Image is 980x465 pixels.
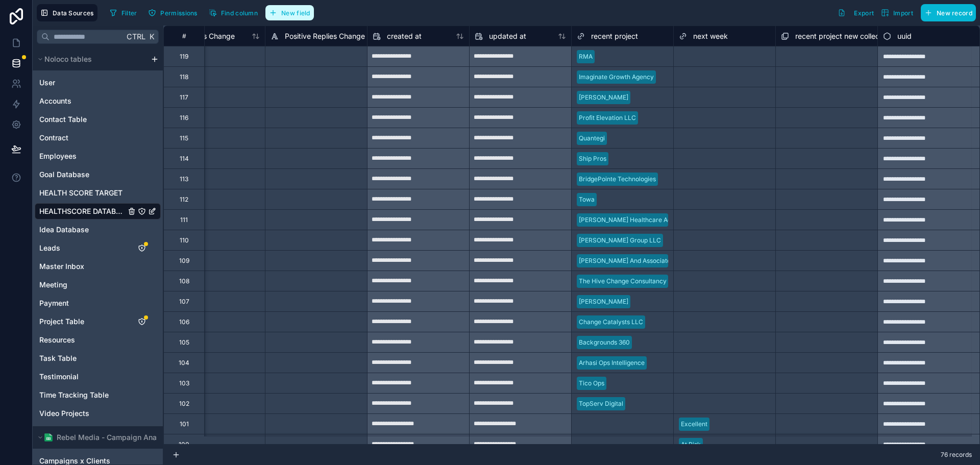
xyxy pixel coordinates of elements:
div: Change Catalysts LLC [579,317,643,327]
div: 118 [180,73,188,81]
span: 76 records [941,451,972,459]
div: TopServ Digital [579,399,623,408]
div: Profit Elevation LLC [579,113,636,123]
span: Permissions [160,9,197,17]
div: 103 [179,379,189,387]
div: BridgePointe Technologies [579,175,656,184]
div: 113 [180,175,188,183]
div: RMA [579,52,593,61]
div: The Hive Change Consultancy Ltd [579,277,677,286]
div: 112 [180,195,188,204]
div: [PERSON_NAME] Healthcare Advisors [579,215,689,225]
span: recent project [591,31,638,41]
div: [PERSON_NAME] [579,93,628,102]
div: 106 [179,318,189,326]
div: 115 [180,134,188,142]
div: 105 [179,338,189,347]
button: Data Sources [37,4,97,21]
span: Data Sources [53,9,94,17]
span: uuid [897,31,912,41]
div: 119 [180,53,188,61]
div: Towa [579,195,595,204]
div: Ship Pros [579,154,606,163]
div: 102 [179,400,189,408]
div: 107 [179,298,189,306]
span: Replies Change [183,31,235,41]
div: 117 [180,93,188,102]
div: 114 [180,155,189,163]
div: 100 [179,440,189,449]
button: Import [877,4,917,21]
span: Ctrl [126,30,146,43]
button: New field [265,5,314,20]
button: Find column [205,5,261,20]
span: New field [281,9,310,17]
span: K [148,33,155,40]
a: New record [917,4,976,21]
button: Filter [106,5,141,20]
span: New record [937,9,972,17]
span: created at [387,31,422,41]
span: Import [893,9,913,17]
span: Find column [221,9,258,17]
span: Export [854,9,874,17]
span: Filter [121,9,137,17]
div: 110 [180,236,189,244]
div: 104 [179,359,189,367]
div: 108 [179,277,189,285]
div: Quantegi [579,134,605,143]
button: Export [834,4,877,21]
div: Imaginate Growth Agency [579,72,654,82]
div: [PERSON_NAME] Group LLC [579,236,661,245]
div: Backgrounds 360 [579,338,630,347]
span: recent project new collection [795,31,892,41]
div: 101 [180,420,189,428]
a: Permissions [144,5,205,20]
span: next week [693,31,728,41]
span: Positive Replies Change [285,31,365,41]
div: # [171,32,197,40]
div: Arhasi Ops Intelligence [579,358,645,368]
div: Tico Ops [579,379,604,388]
div: 111 [180,216,188,224]
button: Permissions [144,5,201,20]
div: [PERSON_NAME] [579,297,628,306]
div: 116 [180,114,188,122]
button: New record [921,4,976,21]
span: updated at [489,31,526,41]
div: [PERSON_NAME] And Associates [579,256,674,265]
div: At Risk [681,440,701,449]
div: 109 [179,257,189,265]
div: Excellent [681,420,707,429]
